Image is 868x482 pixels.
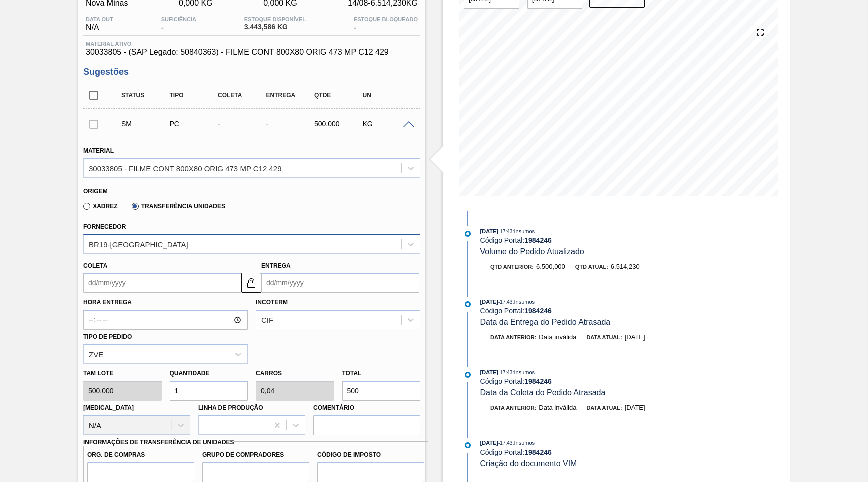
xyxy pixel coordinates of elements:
div: - [351,16,420,32]
div: Coleta [215,92,269,99]
div: Status [119,92,172,99]
div: 30033805 - FILME CONT 800X80 ORIG 473 MP C12 429 [89,164,282,172]
h3: Sugestões [83,67,420,77]
div: Código Portal: [480,307,718,315]
label: Entrega [261,262,291,269]
span: [DATE] [480,369,498,375]
div: Código Portal: [480,377,718,385]
div: BR19-[GEOGRAPHIC_DATA] [89,240,188,248]
label: Xadrez [83,203,118,210]
div: KG [360,120,414,128]
span: Data out [86,16,113,22]
span: Data anterior: [490,334,536,340]
div: - [159,16,199,32]
span: 30033805 - (SAP Legado: 50840363) - FILME CONT 800X80 ORIG 473 MP C12 429 [86,48,418,57]
span: [DATE] [480,299,498,305]
span: : Insumos [512,299,535,305]
label: Transferência Unidades [132,203,225,210]
span: Data inválida [539,333,576,341]
span: Data da Coleta do Pedido Atrasada [480,388,606,397]
label: Fornecedor [83,223,126,230]
label: Linha de Produção [198,404,263,411]
span: 3.443,586 KG [244,23,306,31]
img: atual [465,442,471,448]
div: UN [360,92,414,99]
img: atual [465,301,471,307]
span: Estoque Bloqueado [354,16,418,22]
span: 6.500,000 [536,263,565,270]
span: : Insumos [512,369,535,375]
div: Sugestão Manual [119,120,172,128]
span: [DATE] [625,404,645,411]
span: Suficiência [161,16,196,22]
strong: 1984246 [524,236,552,244]
span: Data inválida [539,404,576,411]
span: Material ativo [86,41,418,47]
label: Carros [256,370,282,377]
span: - 17:43 [498,440,512,446]
label: Informações de Transferência de Unidades [83,439,234,446]
label: Hora Entrega [83,295,248,310]
div: Código Portal: [480,236,718,244]
label: Org. de Compras [87,448,194,462]
button: locked [241,273,261,293]
label: Incoterm [256,299,288,306]
span: Data atual: [586,405,622,411]
div: Código Portal: [480,448,718,456]
label: Código de Imposto [317,448,424,462]
div: Pedido de Compra [167,120,221,128]
strong: 1984246 [524,448,552,456]
span: - 17:43 [498,229,512,234]
span: Volume do Pedido Atualizado [480,247,584,256]
label: Tam lote [83,366,162,381]
div: N/A [83,16,116,32]
span: - 17:43 [498,370,512,375]
label: [MEDICAL_DATA] [83,404,134,411]
label: Quantidade [170,370,210,377]
span: Data atual: [586,334,622,340]
div: Qtde [312,92,365,99]
input: dd/mm/yyyy [261,273,419,293]
span: [DATE] [480,228,498,234]
span: [DATE] [625,333,645,341]
div: 500,000 [312,120,365,128]
span: : Insumos [512,440,535,446]
div: - [264,120,317,128]
span: Qtd anterior: [490,264,534,270]
span: : Insumos [512,228,535,234]
label: Material [83,147,114,154]
img: locked [245,277,257,289]
span: 6.514,230 [611,263,640,270]
label: Grupo de Compradores [202,448,309,462]
input: dd/mm/yyyy [83,273,241,293]
img: atual [465,231,471,237]
strong: 1984246 [524,377,552,385]
label: Comentário [313,401,420,415]
div: ZVE [89,350,103,358]
img: atual [465,372,471,378]
div: CIF [261,316,273,324]
span: Criação do documento VIM [480,459,577,468]
span: Data da Entrega do Pedido Atrasada [480,318,611,326]
span: Qtd atual: [575,264,608,270]
label: Total [342,370,362,377]
label: Coleta [83,262,107,269]
span: [DATE] [480,440,498,446]
label: Origem [83,188,108,195]
span: Estoque Disponível [244,16,306,22]
label: Tipo de pedido [83,333,132,340]
span: Data anterior: [490,405,536,411]
div: - [215,120,269,128]
span: - 17:43 [498,299,512,305]
div: Tipo [167,92,221,99]
strong: 1984246 [524,307,552,315]
div: Entrega [264,92,317,99]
